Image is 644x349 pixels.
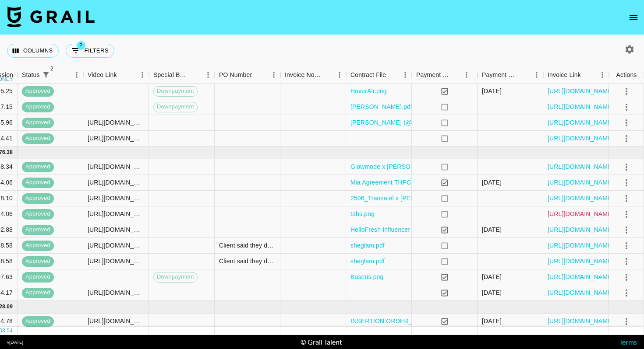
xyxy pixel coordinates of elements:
button: Select columns [7,44,59,58]
button: Menu [267,68,280,81]
button: select merge strategy [619,175,634,190]
button: select merge strategy [619,270,634,285]
span: 2 [77,41,85,50]
button: Menu [333,68,346,81]
a: [URL][DOMAIN_NAME] [548,102,614,111]
div: PO Number [215,66,280,84]
button: select merge strategy [619,131,634,146]
a: Glowmode x [PERSON_NAME].png [350,162,450,171]
div: Invoice Notes [285,66,321,84]
div: https://www.instagram.com/reel/DMvUL38JVv1/?igsh=MTAwM2I3cDdhZG81ZA== [88,225,144,234]
button: Sort [252,69,264,81]
div: Status [18,66,83,84]
a: 2506_Transatel x [PERSON_NAME] Talent Influence Contract - Eng.pdf [350,194,550,202]
div: Actions [609,66,644,84]
button: Sort [321,69,333,81]
div: Payment Sent Date [482,66,518,84]
a: Terms [619,338,637,346]
a: Mia Agreement THPC 2025 -.docx [350,178,446,187]
a: HelloFresh Influencer Agreement - [PERSON_NAME].docx.pdf [350,225,524,234]
button: select merge strategy [619,191,634,206]
div: Invoice Notes [280,66,346,84]
button: Menu [460,68,473,81]
div: Special Booking Type [149,66,215,84]
a: sheglam.pdf [350,257,385,265]
div: 01/07/2025 [482,317,502,325]
div: https://www.tiktok.com/@jessicababy/video/7535859625703312671?_t=ZM-8ygZDJvjxll&_r=1 [88,118,144,127]
button: Menu [596,68,609,81]
div: https://www.instagram.com/reel/DL7e4aEi52w/?igsh=cjRyNm5nanJnYWdn [88,178,144,187]
span: approved [22,241,54,250]
button: select merge strategy [619,207,634,222]
button: select merge strategy [619,223,634,237]
a: tabs.png [350,209,375,218]
button: select merge strategy [619,115,634,130]
button: select merge strategy [619,100,634,115]
div: PO Number [219,66,252,84]
button: open drawer [625,9,642,26]
span: approved [22,103,54,111]
div: Invoice Link [548,66,581,84]
div: Payment Sent [416,66,450,84]
div: 06/08/2025 [482,272,502,281]
a: [PERSON_NAME] (@jessicababy) TikTok Campaign - [PERSON_NAME] (Full Usage).pdf [350,118,600,127]
span: approved [22,87,54,95]
button: Show filters [66,44,114,58]
a: [URL][DOMAIN_NAME] [548,317,614,325]
div: 14/08/2025 [482,87,502,95]
div: https://www.instagram.com/reel/DLYLihNxZ60/?igsh=dHV2Nm1zZ3J3eHBy [88,317,144,325]
div: https://www.tiktok.com/@polinaarvvv/video/7530314334589832470?_t=ZN-8yHDmz12Zdu&_r=1 [88,257,144,265]
img: Grail Talent [7,6,95,27]
div: Contract File [350,66,386,84]
a: [URL][DOMAIN_NAME] [548,241,614,250]
div: https://www.instagram.com/reel/DMsVyDyiC44/?igsh=aXFoMXFlNW9mN3Uy [88,194,144,202]
a: [URL][DOMAIN_NAME] [548,209,614,218]
a: [URL][DOMAIN_NAME] [548,134,614,143]
button: select merge strategy [619,314,634,329]
a: [URL][DOMAIN_NAME] [548,288,614,297]
span: approved [22,317,54,325]
div: v [DATE] [7,339,23,345]
a: HoverAir.png [350,87,387,95]
button: Show filters [40,69,52,81]
div: Invoice Link [543,66,609,84]
div: https://www.tiktok.com/@polinaarvvv/video/7537442972590263574?_r=1&_t=ZM-8ynoo8JtWVB [88,134,144,143]
button: Sort [117,69,129,81]
a: Baseus.png [350,272,383,281]
div: 04/08/2025 [482,288,502,297]
a: [URL][DOMAIN_NAME] [548,225,614,234]
div: Contract File [346,66,412,84]
div: https://www.instagram.com/reel/DMLLrElRWNK/?hl=en [88,162,144,171]
span: Downpayment [154,87,197,95]
div: Video Link [83,66,149,84]
span: approved [22,134,54,143]
button: Menu [399,68,412,81]
button: Sort [386,69,398,81]
div: https://www.tiktok.com/@polinaarvvv/video/7528464432922414358?_r=1&_t=ZN-8y8RnOKMsSc [88,241,144,250]
button: Sort [189,69,202,81]
span: approved [22,163,54,171]
span: approved [22,178,54,187]
button: Menu [202,68,215,81]
span: approved [22,289,54,297]
a: [URL][DOMAIN_NAME] [548,118,614,127]
span: approved [22,257,54,265]
button: Sort [52,69,64,81]
button: Menu [70,68,83,81]
button: select merge strategy [619,286,634,300]
span: approved [22,194,54,202]
span: Downpayment [154,273,197,281]
button: Sort [450,69,463,81]
div: https://www.instagram.com/reel/DMvv27NxdQK/?igsh=NzRxaG51NG91bmdr [88,209,144,218]
button: Menu [530,68,543,81]
button: select merge strategy [619,160,634,174]
span: approved [22,119,54,127]
button: Sort [581,69,593,81]
span: approved [22,210,54,218]
div: Payment Sent [412,66,478,84]
div: Client said they don't have PO, asked for invoice [219,257,276,265]
a: [URL][DOMAIN_NAME] [548,87,614,95]
div: https://www.tiktok.com/@polinaarvvv/video/7525475131519520022?_r=1&_t=ZN-8xumZn4e1d0 [88,288,144,297]
div: 2 active filters [40,69,52,81]
div: Client said they don't have PO, asked for invoice [219,241,276,250]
